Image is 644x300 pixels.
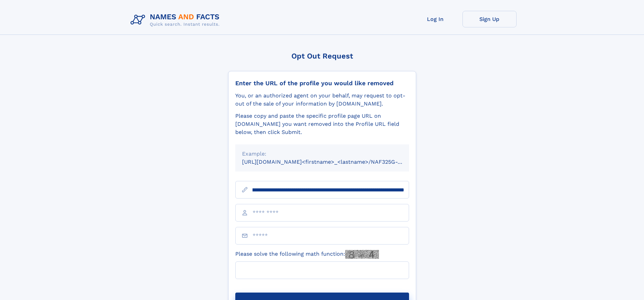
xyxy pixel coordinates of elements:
[128,11,225,29] img: Logo Names and Facts
[235,250,379,259] label: Please solve the following math function:
[235,112,409,136] div: Please copy and paste the specific profile page URL on [DOMAIN_NAME] you want removed into the Pr...
[462,11,517,27] a: Sign Up
[228,52,416,60] div: Opt Out Request
[235,79,409,87] div: Enter the URL of the profile you would like removed
[408,11,462,27] a: Log In
[242,150,402,158] div: Example:
[242,159,422,165] small: [URL][DOMAIN_NAME]<firstname>_<lastname>/NAF325G-xxxxxxxx
[235,92,409,108] div: You, or an authorized agent on your behalf, may request to opt-out of the sale of your informatio...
